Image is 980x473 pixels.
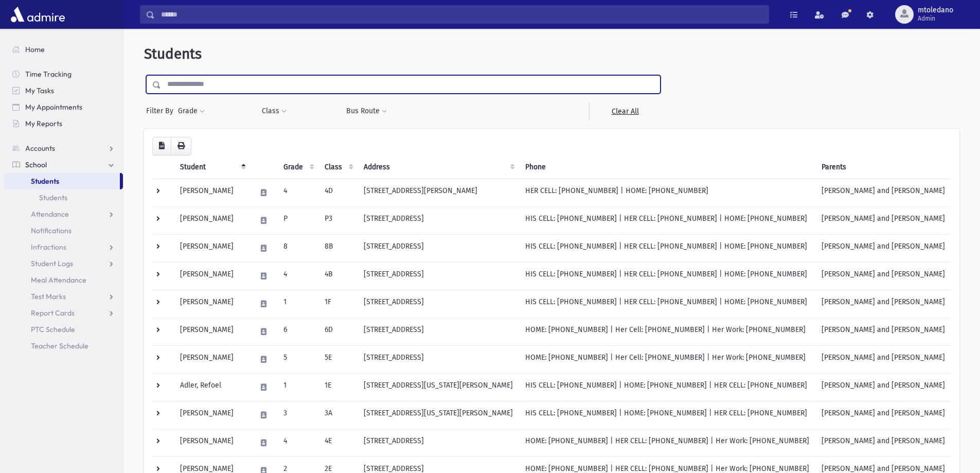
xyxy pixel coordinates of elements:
[318,290,358,318] td: 1F
[174,318,250,345] td: [PERSON_NAME]
[519,262,815,290] td: HIS CELL: [PHONE_NUMBER] | HER CELL: [PHONE_NUMBER] | HOME: [PHONE_NUMBER]
[277,206,318,234] td: P
[4,321,123,338] a: PTC Schedule
[174,179,250,206] td: [PERSON_NAME]
[174,429,250,457] td: [PERSON_NAME]
[174,373,250,401] td: Adler, Refoel
[519,206,815,234] td: HIS CELL: [PHONE_NUMBER] | HER CELL: [PHONE_NUMBER] | HOME: [PHONE_NUMBER]
[519,155,815,179] th: Phone
[358,155,519,179] th: Address: activate to sort column ascending
[277,429,318,457] td: 4
[519,429,815,457] td: HOME: [PHONE_NUMBER] | HER CELL: [PHONE_NUMBER] | Her Work: [PHONE_NUMBER]
[519,401,815,429] td: HIS CELL: [PHONE_NUMBER] | HOME: [PHONE_NUMBER] | HER CELL: [PHONE_NUMBER]
[25,119,62,128] span: My Reports
[318,401,358,429] td: 3A
[815,262,951,290] td: [PERSON_NAME] and [PERSON_NAME]
[815,373,951,401] td: [PERSON_NAME] and [PERSON_NAME]
[358,401,519,429] td: [STREET_ADDRESS][US_STATE][PERSON_NAME]
[25,45,45,54] span: Home
[155,5,769,24] input: Search
[519,290,815,318] td: HIS CELL: [PHONE_NUMBER] | HER CELL: [PHONE_NUMBER] | HOME: [PHONE_NUMBER]
[346,102,387,120] button: Bus Route
[318,234,358,262] td: 8B
[358,179,519,206] td: [STREET_ADDRESS][PERSON_NAME]
[318,429,358,457] td: 4E
[519,373,815,401] td: HIS CELL: [PHONE_NUMBER] | HOME: [PHONE_NUMBER] | HER CELL: [PHONE_NUMBER]
[318,179,358,206] td: 4D
[4,239,123,255] a: Infractions
[4,156,123,173] a: School
[4,99,123,115] a: My Appointments
[519,179,815,206] td: HER CELL: [PHONE_NUMBER] | HOME: [PHONE_NUMBER]
[31,177,59,186] span: Students
[171,137,191,155] button: Print
[31,209,69,219] span: Attendance
[4,82,123,99] a: My Tasks
[31,275,86,285] span: Meal Attendance
[815,179,951,206] td: [PERSON_NAME] and [PERSON_NAME]
[25,69,72,79] span: Time Tracking
[815,290,951,318] td: [PERSON_NAME] and [PERSON_NAME]
[358,429,519,457] td: [STREET_ADDRESS]
[358,318,519,345] td: [STREET_ADDRESS]
[174,206,250,234] td: [PERSON_NAME]
[815,234,951,262] td: [PERSON_NAME] and [PERSON_NAME]
[174,345,250,373] td: [PERSON_NAME]
[25,144,55,153] span: Accounts
[4,206,123,222] a: Attendance
[4,189,123,206] a: Students
[519,345,815,373] td: HOME: [PHONE_NUMBER] | Her Cell: [PHONE_NUMBER] | Her Work: [PHONE_NUMBER]
[815,155,951,179] th: Parents
[31,325,75,334] span: PTC Schedule
[31,226,72,235] span: Notifications
[4,140,123,156] a: Accounts
[31,341,88,351] span: Teacher Schedule
[25,102,82,112] span: My Appointments
[277,179,318,206] td: 4
[815,401,951,429] td: [PERSON_NAME] and [PERSON_NAME]
[4,41,123,58] a: Home
[152,137,171,155] button: CSV
[815,429,951,457] td: [PERSON_NAME] and [PERSON_NAME]
[318,345,358,373] td: 5E
[358,262,519,290] td: [STREET_ADDRESS]
[318,318,358,345] td: 6D
[318,155,358,179] th: Class: activate to sort column ascending
[318,206,358,234] td: P3
[261,102,287,120] button: Class
[277,345,318,373] td: 5
[277,290,318,318] td: 1
[4,305,123,321] a: Report Cards
[318,373,358,401] td: 1E
[277,234,318,262] td: 8
[277,155,318,179] th: Grade: activate to sort column ascending
[8,4,67,25] img: AdmirePro
[358,373,519,401] td: [STREET_ADDRESS][US_STATE][PERSON_NAME]
[277,373,318,401] td: 1
[4,338,123,354] a: Teacher Schedule
[31,259,73,268] span: Student Logs
[4,255,123,272] a: Student Logs
[4,115,123,132] a: My Reports
[318,262,358,290] td: 4B
[31,292,66,301] span: Test Marks
[918,6,953,14] span: mtoledano
[277,262,318,290] td: 4
[177,102,205,120] button: Grade
[589,102,661,120] a: Clear All
[358,206,519,234] td: [STREET_ADDRESS]
[146,106,177,116] span: Filter By
[4,222,123,239] a: Notifications
[174,155,250,179] th: Student: activate to sort column descending
[4,288,123,305] a: Test Marks
[174,234,250,262] td: [PERSON_NAME]
[174,262,250,290] td: [PERSON_NAME]
[358,234,519,262] td: [STREET_ADDRESS]
[519,318,815,345] td: HOME: [PHONE_NUMBER] | Her Cell: [PHONE_NUMBER] | Her Work: [PHONE_NUMBER]
[25,86,54,95] span: My Tasks
[4,272,123,288] a: Meal Attendance
[358,290,519,318] td: [STREET_ADDRESS]
[277,401,318,429] td: 3
[815,345,951,373] td: [PERSON_NAME] and [PERSON_NAME]
[174,290,250,318] td: [PERSON_NAME]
